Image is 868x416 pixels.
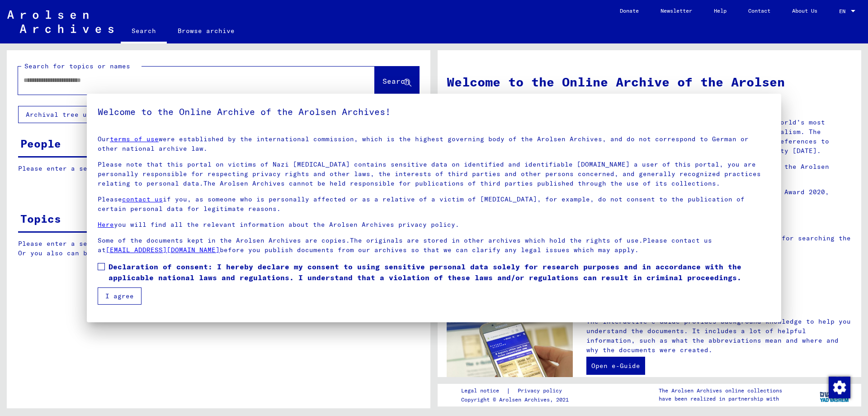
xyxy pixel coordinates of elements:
[98,105,770,119] h5: Welcome to the Online Archive of the Arolsen Archives!
[98,220,114,229] a: Here
[98,287,142,305] button: I agree
[828,376,850,398] div: Change consent
[106,246,220,254] a: [EMAIL_ADDRESS][DOMAIN_NAME]
[98,160,770,188] p: Please note that this portal on victims of Nazi [MEDICAL_DATA] contains sensitive data on identif...
[108,261,770,283] span: Declaration of consent: I hereby declare my consent to using sensitive personal data solely for r...
[98,134,770,153] p: Our were established by the international commission, which is the highest governing body of the ...
[98,220,770,230] p: you will find all the relevant information about the Arolsen Archives privacy policy.
[98,195,770,214] p: Please if you, as someone who is personally affected or as a relative of a victim of [MEDICAL_DAT...
[829,377,850,398] img: Change consent
[110,135,159,143] a: terms of use
[122,195,163,203] a: contact us
[98,236,770,255] p: Some of the documents kept in the Arolsen Archives are copies.The originals are stored in other a...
